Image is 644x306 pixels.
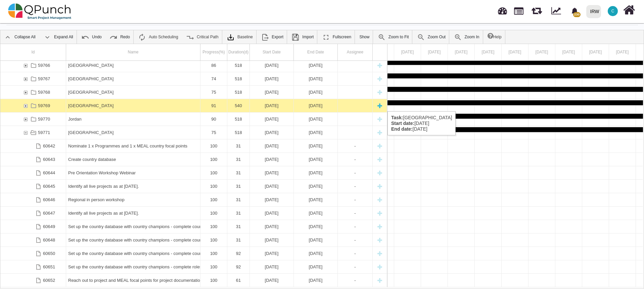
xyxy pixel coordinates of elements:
[227,59,250,72] div: 518
[202,207,225,220] div: 100
[200,207,227,220] div: 100
[78,30,105,44] a: Undo
[250,99,294,112] div: 10-07-2024
[421,44,448,60] div: 16 Jul 2025
[0,207,66,220] div: 60647
[0,166,66,179] div: 60644
[250,193,294,206] div: 01-08-2024
[288,30,317,44] a: Import
[66,59,200,72] div: Albania
[0,274,66,287] div: 60652
[252,86,291,99] div: [DATE]
[375,153,385,166] div: New task
[252,207,291,220] div: [DATE]
[227,153,250,166] div: 31
[514,4,523,15] span: Projects
[200,86,227,99] div: 75
[296,139,335,152] div: [DATE]
[0,193,66,206] div: 60646
[202,193,225,206] div: 100
[528,44,555,60] div: 20 Jul 2025
[375,139,385,152] div: New task
[200,139,227,152] div: 100
[338,274,373,287] div: -
[200,113,227,126] div: 90
[375,260,385,273] div: New task
[43,166,55,179] div: 60644
[200,220,227,233] div: 100
[294,220,338,233] div: 31-08-2024
[68,233,198,247] div: Set up the country database with country champions - complete country strategy themes - indicators
[0,72,66,85] div: 59767
[0,153,387,166] div: Task: Create country database Start date: 01-08-2024 End date: 31-08-2024
[200,247,227,260] div: 100
[296,113,335,126] div: [DATE]
[202,86,225,99] div: 75
[296,72,335,85] div: [DATE]
[250,207,294,220] div: 01-08-2024
[296,220,335,233] div: [DATE]
[38,99,50,112] div: 59769
[43,33,51,41] img: ic_expand_all_24.71e1805.png
[229,139,247,152] div: 31
[0,260,66,273] div: 60651
[391,115,403,120] b: Task:
[0,99,387,113] div: Task: Iraq Start date: 10-07-2024 End date: 31-12-2025
[250,180,294,193] div: 01-08-2024
[555,44,582,60] div: 21 Jul 2025
[375,166,385,179] div: New task
[66,207,200,220] div: Identify all live projects as at 01-01-2024.
[227,233,250,247] div: 31
[571,8,578,15] svg: bell fill
[338,260,373,273] div: -
[43,139,55,152] div: 60642
[0,113,387,126] div: Task: Jordan Start date: 01-08-2024 End date: 31-12-2025
[66,86,200,99] div: Gaza
[448,44,475,60] div: 17 Jul 2025
[68,220,198,233] div: Set up the country database with country champions - complete country implementation partners
[68,86,198,99] div: [GEOGRAPHIC_DATA]
[252,126,291,139] div: [DATE]
[66,44,200,60] div: Name
[569,5,581,17] div: Notification
[229,86,247,99] div: 518
[200,193,227,206] div: 100
[250,59,294,72] div: 01-08-2024
[414,30,449,44] a: Zoom Out
[252,220,291,233] div: [DATE]
[4,33,12,41] img: ic_collapse_all_24.42ac041.png
[375,193,385,206] div: New task
[200,260,227,273] div: 100
[296,180,335,193] div: [DATE]
[294,247,338,260] div: 31-10-2024
[0,180,387,193] div: Task: Identify all live projects as at 01-01-2024. Start date: 01-08-2024 End date: 31-08-2024
[0,247,387,260] div: Task: Set up the country database with country champions - complete country geo database Start da...
[229,166,247,179] div: 31
[375,113,385,126] div: New task
[81,33,89,41] img: ic_undo_24.4502e76.png
[250,72,294,85] div: 01-08-2024
[229,126,247,139] div: 518
[296,59,335,72] div: [DATE]
[338,44,373,60] div: Assignee
[252,193,291,206] div: [DATE]
[0,86,66,99] div: 59768
[186,33,194,41] img: ic_critical_path_24.b7f2986.png
[294,274,338,287] div: 31-12-2024
[375,86,385,99] div: New task
[66,72,200,85] div: Bosnia
[378,33,386,41] img: ic_zoom_to_fit_24.130db0b.png
[338,233,373,247] div: -
[66,139,200,152] div: Nominate 1 x Programmes and 1 x MEAL country focal points
[375,72,385,85] div: New task
[532,3,542,14] span: Releases
[66,166,200,179] div: Pre Orientation Workshop Webinar
[66,274,200,287] div: Reach out to project and MEAL focal points for project documentation
[338,193,373,206] div: -
[296,166,335,179] div: [DATE]
[229,233,247,247] div: 31
[0,126,66,139] div: 59771
[250,233,294,247] div: 01-08-2024
[66,180,200,193] div: Identify all live projects as at 01-01-2024.
[0,139,387,153] div: Task: Nominate 1 x Programmes and 1 x MEAL country focal points Start date: 01-08-2024 End date: ...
